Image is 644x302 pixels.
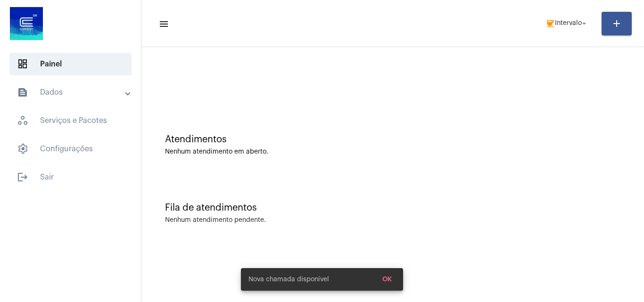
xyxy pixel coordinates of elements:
span: Nova chamada disponível [248,275,329,284]
mat-expansion-panel-header: sidenav iconDados [6,81,141,104]
div: Atendimentos [165,134,620,145]
button: Intervalo [540,14,594,33]
button: OK [375,271,399,288]
mat-icon: sidenav icon [17,87,28,98]
div: Nenhum atendimento em aberto. [165,148,620,155]
span: sidenav icon [17,115,28,126]
span: Serviços e Pacotes [9,109,132,132]
mat-icon: arrow_drop_down [580,19,588,28]
span: Configurações [9,138,132,160]
mat-icon: sidenav icon [17,171,28,183]
img: d4669ae0-8c07-2337-4f67-34b0df7f5ae4.jpeg [8,5,45,42]
span: OK [382,276,392,283]
mat-icon: coffee [545,19,555,28]
span: sidenav icon [17,58,28,70]
mat-icon: sidenav icon [158,18,168,30]
div: Fila de atendimentos [165,203,620,213]
mat-panel-title: Dados [17,87,126,98]
span: Intervalo [555,20,582,27]
mat-icon: add [611,18,622,29]
span: sidenav icon [17,143,28,155]
span: Painel [9,53,132,75]
div: Nenhum atendimento pendente. [165,217,266,224]
span: Sair [9,166,132,188]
